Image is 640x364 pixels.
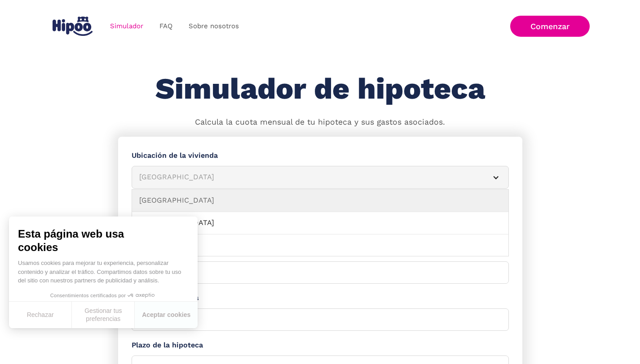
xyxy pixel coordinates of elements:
[132,234,508,257] a: Almeria
[132,293,509,304] label: Ahorros aportados
[132,340,509,351] label: Plazo de la hipoteca
[155,73,485,105] h1: Simulador de hipoteca
[102,17,151,35] a: Simulador
[195,117,445,128] p: Calcula la cuota mensual de tu hipoteca y sus gastos asociados.
[132,190,508,212] a: [GEOGRAPHIC_DATA]
[181,17,247,35] a: Sobre nosotros
[51,13,95,39] a: home
[132,166,509,189] article: [GEOGRAPHIC_DATA]
[132,189,509,256] nav: [GEOGRAPHIC_DATA]
[510,16,590,37] a: Comenzar
[132,212,508,234] a: [GEOGRAPHIC_DATA]
[151,17,181,35] a: FAQ
[139,172,480,183] div: [GEOGRAPHIC_DATA]
[132,150,509,161] label: Ubicación de la vivienda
